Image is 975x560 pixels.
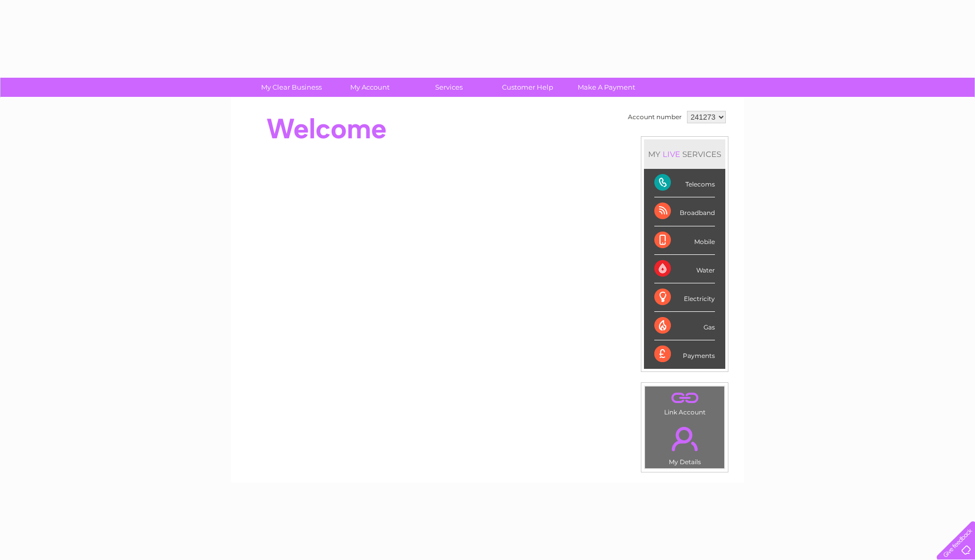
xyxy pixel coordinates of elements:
[648,389,722,407] a: .
[654,312,715,340] div: Gas
[661,149,682,159] div: LIVE
[654,197,715,226] div: Broadband
[485,78,570,97] a: Customer Help
[644,418,725,469] td: My Details
[249,78,334,97] a: My Clear Business
[644,139,725,169] div: MY SERVICES
[648,421,722,457] a: .
[654,283,715,312] div: Electricity
[644,386,725,419] td: Link Account
[406,78,492,97] a: Services
[654,226,715,255] div: Mobile
[327,78,413,97] a: My Account
[654,340,715,368] div: Payments
[654,169,715,197] div: Telecoms
[564,78,649,97] a: Make A Payment
[654,255,715,283] div: Water
[625,108,684,126] td: Account number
